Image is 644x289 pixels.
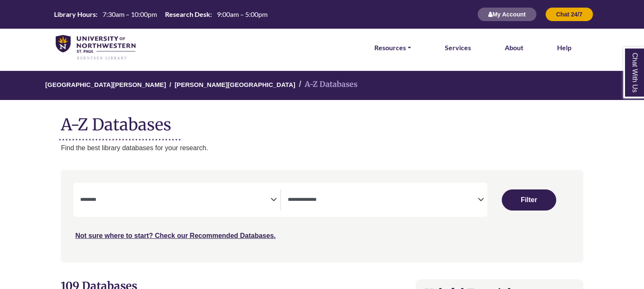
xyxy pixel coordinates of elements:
[61,143,583,154] p: Find the best library databases for your research.
[217,10,268,18] span: 9:00am – 5:00pm
[175,80,295,88] a: [PERSON_NAME][GEOGRAPHIC_DATA]
[75,232,276,239] a: Not sure where to start? Check our Recommended Databases.
[288,197,478,204] textarea: Search
[61,71,583,100] nav: breadcrumb
[295,78,357,91] li: A-Z Databases
[56,35,135,60] img: library_home
[477,11,537,18] a: My Account
[162,10,212,19] th: Research Desk:
[545,7,593,22] button: Chat 24/7
[557,42,571,53] a: Help
[477,7,537,22] button: My Account
[502,189,556,211] button: Submit for Search Results
[445,42,471,53] a: Services
[51,10,98,19] th: Library Hours:
[51,10,271,18] table: Hours Today
[51,10,271,19] a: Hours Today
[505,42,523,53] a: About
[374,42,411,53] a: Resources
[103,10,157,18] span: 7:30am – 10:00pm
[80,197,270,204] textarea: Search
[45,80,166,88] a: [GEOGRAPHIC_DATA][PERSON_NAME]
[545,11,593,18] a: Chat 24/7
[61,170,583,262] nav: Search filters
[61,108,583,134] h1: A-Z Databases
